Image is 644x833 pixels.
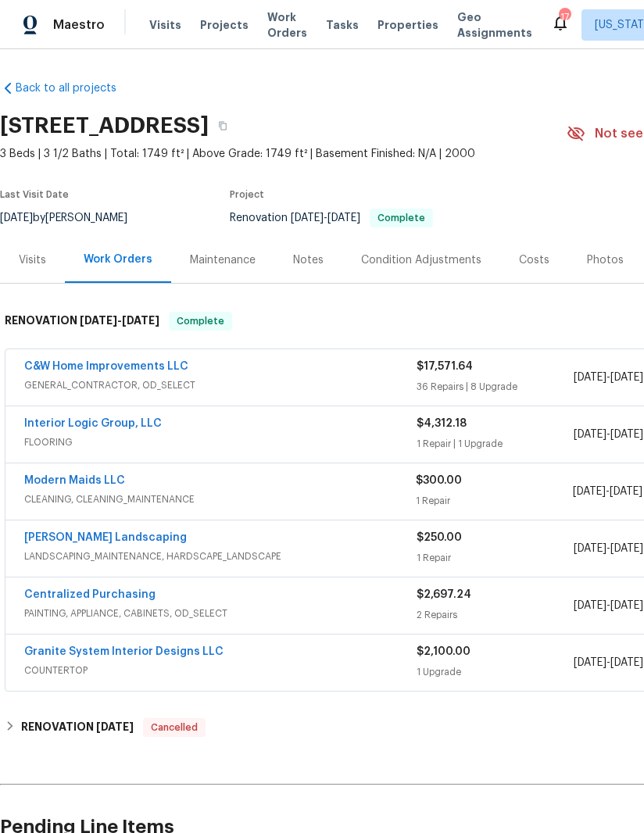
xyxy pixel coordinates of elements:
[610,543,643,554] span: [DATE]
[149,17,181,33] span: Visits
[24,606,417,621] span: PAINTING, APPLIANCE, CABINETS, OD_SELECT
[170,313,231,329] span: Complete
[371,213,431,223] span: Complete
[24,418,162,429] a: Interior Logic Group, LLC
[24,377,417,393] span: GENERAL_CONTRACTOR, OD_SELECT
[326,20,359,30] span: Tasks
[574,372,606,383] span: [DATE]
[24,492,416,507] span: CLEANING, CLEANING_MAINTENANCE
[610,372,643,383] span: [DATE]
[417,607,574,623] div: 2 Repairs
[574,600,606,611] span: [DATE]
[610,657,643,668] span: [DATE]
[416,493,572,509] div: 1 Repair
[230,190,264,199] span: Project
[610,429,643,440] span: [DATE]
[80,315,117,326] span: [DATE]
[21,718,134,737] h6: RENOVATION
[519,252,549,268] div: Costs
[573,484,642,499] span: -
[24,434,417,450] span: FLOORING
[24,361,188,372] a: C&W Home Improvements LLC
[53,17,105,33] span: Maestro
[80,315,159,326] span: -
[574,598,643,613] span: -
[377,17,438,33] span: Properties
[610,486,642,497] span: [DATE]
[574,370,643,385] span: -
[417,550,574,566] div: 1 Repair
[417,418,467,429] span: $4,312.18
[291,213,360,223] span: -
[417,379,574,395] div: 36 Repairs | 8 Upgrade
[417,532,462,543] span: $250.00
[122,315,159,326] span: [DATE]
[457,9,532,41] span: Geo Assignments
[209,112,237,140] button: Copy Address
[417,646,470,657] span: $2,100.00
[610,600,643,611] span: [DATE]
[293,252,324,268] div: Notes
[24,589,156,600] a: Centralized Purchasing
[416,475,462,486] span: $300.00
[417,436,574,452] div: 1 Repair | 1 Upgrade
[574,657,606,668] span: [DATE]
[417,361,473,372] span: $17,571.64
[190,252,256,268] div: Maintenance
[587,252,624,268] div: Photos
[24,549,417,564] span: LANDSCAPING_MAINTENANCE, HARDSCAPE_LANDSCAPE
[574,429,606,440] span: [DATE]
[574,541,643,556] span: -
[417,664,574,680] div: 1 Upgrade
[5,312,159,331] h6: RENOVATION
[19,252,46,268] div: Visits
[96,721,134,732] span: [DATE]
[24,646,224,657] a: Granite System Interior Designs LLC
[574,655,643,670] span: -
[291,213,324,223] span: [DATE]
[230,213,433,223] span: Renovation
[417,589,471,600] span: $2,697.24
[327,213,360,223] span: [DATE]
[361,252,481,268] div: Condition Adjustments
[84,252,152,267] div: Work Orders
[24,475,125,486] a: Modern Maids LLC
[559,9,570,25] div: 17
[267,9,307,41] span: Work Orders
[24,663,417,678] span: COUNTERTOP
[573,486,606,497] span: [DATE]
[24,532,187,543] a: [PERSON_NAME] Landscaping
[574,427,643,442] span: -
[145,720,204,735] span: Cancelled
[574,543,606,554] span: [DATE]
[200,17,249,33] span: Projects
